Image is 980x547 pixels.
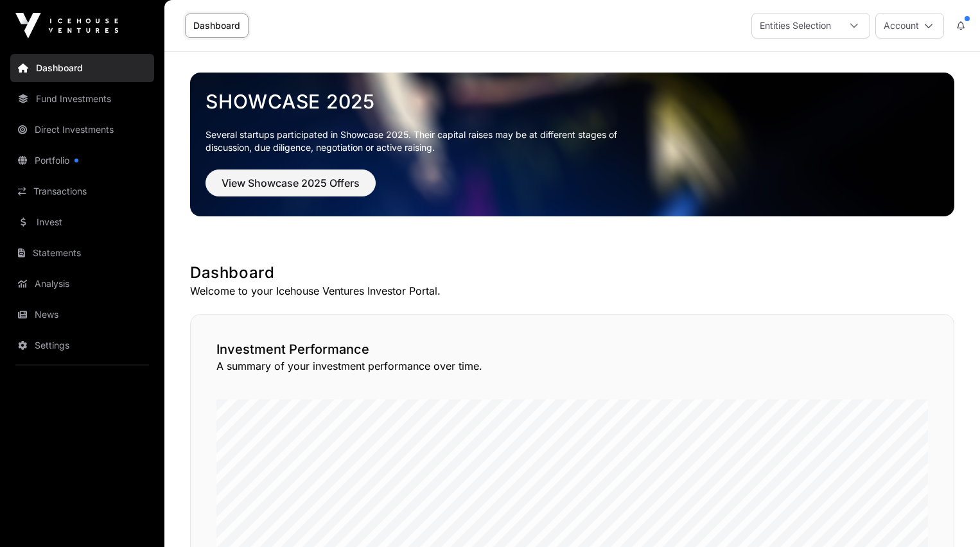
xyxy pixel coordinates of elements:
a: Direct Investments [10,116,154,144]
h2: Investment Performance [216,340,928,358]
a: Dashboard [10,54,154,82]
p: A summary of your investment performance over time. [216,358,928,374]
a: Portfolio [10,146,154,175]
a: View Showcase 2025 Offers [206,182,376,195]
a: Settings [10,331,154,360]
a: Dashboard [185,13,249,38]
a: Fund Investments [10,85,154,113]
button: Account [875,13,944,39]
div: Entities Selection [752,13,839,38]
a: Invest [10,208,154,236]
p: Several startups participated in Showcase 2025. Their capital raises may be at different stages o... [206,128,637,154]
a: Analysis [10,270,154,298]
button: View Showcase 2025 Offers [206,169,376,196]
a: News [10,300,154,329]
img: Showcase 2025 [190,73,954,216]
a: Showcase 2025 [206,90,939,113]
a: Transactions [10,177,154,205]
img: Icehouse Ventures Logo [15,13,118,39]
p: Welcome to your Icehouse Ventures Investor Portal. [190,283,954,299]
h1: Dashboard [190,263,954,283]
a: Statements [10,239,154,267]
span: View Showcase 2025 Offers [222,175,360,191]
